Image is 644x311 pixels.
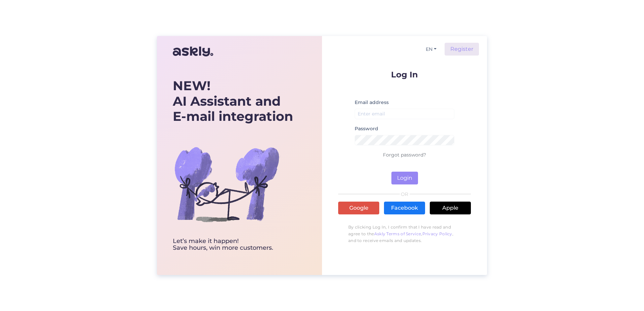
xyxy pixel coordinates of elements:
[423,44,439,54] button: EN
[400,192,410,197] span: OR
[430,202,471,214] a: Apple
[173,43,213,60] img: Askly
[445,43,479,56] a: Register
[173,78,211,94] b: NEW!
[355,109,454,119] input: Enter email
[384,202,425,214] a: Facebook
[391,172,418,184] button: Login
[173,78,293,124] div: AI Assistant and E-mail integration
[338,202,379,214] a: Google
[422,231,452,236] a: Privacy Policy
[355,99,389,106] label: Email address
[355,125,378,132] label: Password
[338,70,471,79] p: Log In
[383,152,426,158] a: Forgot password?
[173,130,281,238] img: bg-askly
[374,231,421,236] a: Askly Terms of Service
[338,220,471,247] p: By clicking Log In, I confirm that I have read and agree to the , , and to receive emails and upd...
[173,238,293,251] div: Let’s make it happen! Save hours, win more customers.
